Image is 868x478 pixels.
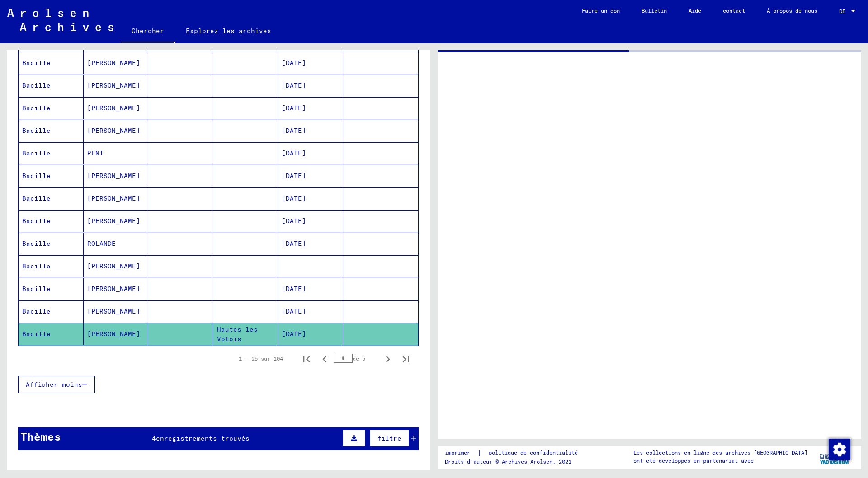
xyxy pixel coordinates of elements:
[839,8,845,14] font: DE
[18,376,95,393] button: Afficher moins
[582,7,620,14] font: Faire un don
[156,434,250,442] font: enregistrements trouvés
[22,59,51,67] font: Bacille
[121,20,175,43] a: Chercher
[22,104,51,112] font: Bacille
[20,430,61,443] font: Thèmes
[477,449,481,457] font: |
[87,217,140,225] font: [PERSON_NAME]
[175,20,282,42] a: Explorez les archives
[689,7,701,14] font: Aide
[87,172,140,180] font: [PERSON_NAME]
[633,449,807,456] font: Les collections en ligne des archives [GEOGRAPHIC_DATA]
[767,7,817,14] font: À propos de nous
[87,104,140,112] font: [PERSON_NAME]
[87,285,140,293] font: [PERSON_NAME]
[818,445,852,468] img: yv_logo.png
[22,307,51,315] font: Bacille
[445,448,477,458] a: imprimer
[87,81,140,89] font: [PERSON_NAME]
[22,217,51,225] font: Bacille
[87,149,104,157] font: RENI
[282,149,306,157] font: [DATE]
[22,149,51,157] font: Bacille
[370,430,409,447] button: filtre
[87,194,140,202] font: [PERSON_NAME]
[132,27,164,35] font: Chercher
[22,172,51,180] font: Bacille
[152,434,156,442] font: 4
[377,434,401,442] font: filtre
[642,7,667,14] font: Bulletin
[397,350,415,368] button: Dernière page
[282,330,306,338] font: [DATE]
[22,127,51,135] font: Bacille
[87,239,116,248] font: ROLANDE
[282,194,306,202] font: [DATE]
[22,330,51,338] font: Bacille
[87,262,140,270] font: [PERSON_NAME]
[22,81,51,89] font: Bacille
[282,239,306,248] font: [DATE]
[282,307,306,315] font: [DATE]
[22,262,51,270] font: Bacille
[282,285,306,293] font: [DATE]
[87,307,140,315] font: [PERSON_NAME]
[297,350,316,368] button: Première page
[22,194,51,202] font: Bacille
[282,172,306,180] font: [DATE]
[87,127,140,135] font: [PERSON_NAME]
[353,355,365,362] font: de 5
[22,285,51,293] font: Bacille
[445,458,571,465] font: Droits d'auteur © Archives Arolsen, 2021
[282,127,306,135] font: [DATE]
[186,27,271,35] font: Explorez les archives
[489,449,578,456] font: politique de confidentialité
[829,439,850,460] img: Modifier le consentement
[282,59,306,67] font: [DATE]
[217,325,258,343] font: Hautes les Votois
[282,217,306,225] font: [DATE]
[379,350,397,368] button: Page suivante
[87,59,140,67] font: [PERSON_NAME]
[633,457,754,464] font: ont été développés en partenariat avec
[445,449,470,456] font: imprimer
[87,330,140,338] font: [PERSON_NAME]
[239,355,283,362] font: 1 – 25 sur 104
[22,239,51,248] font: Bacille
[481,448,589,458] a: politique de confidentialité
[723,7,745,14] font: contact
[316,350,334,368] button: Page précédente
[282,104,306,112] font: [DATE]
[26,380,82,389] font: Afficher moins
[7,9,113,31] img: Arolsen_neg.svg
[282,81,306,89] font: [DATE]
